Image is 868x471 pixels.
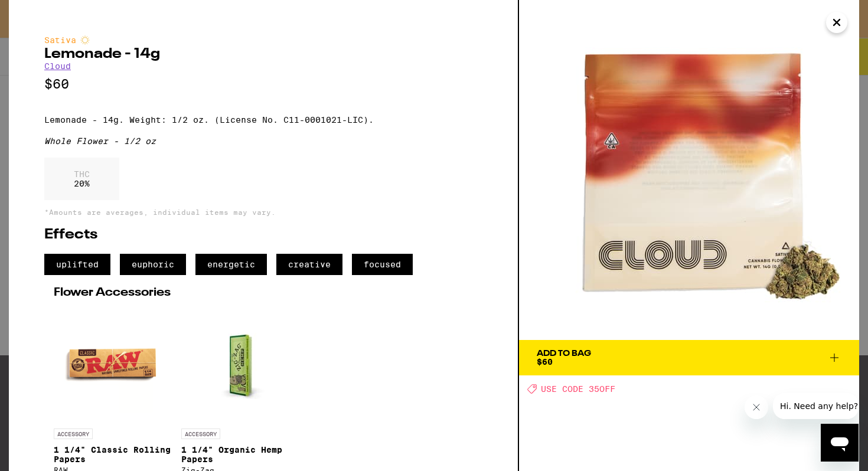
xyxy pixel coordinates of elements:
span: USE CODE 35OFF [541,384,615,394]
p: 1 1/4" Classic Rolling Papers [54,445,172,464]
span: euphoric [120,254,186,275]
iframe: Close message [745,395,768,419]
h2: Lemonade - 14g [44,47,482,61]
span: $60 [537,357,553,367]
p: ACCESSORY [181,429,220,439]
h2: Effects [44,228,482,242]
span: energetic [195,254,267,275]
img: Zig-Zag - 1 1/4" Organic Hemp Papers [181,305,299,423]
button: Close [826,12,847,33]
div: 20 % [44,158,119,200]
iframe: Button to launch messaging window [821,424,859,462]
span: focused [352,254,413,275]
p: ACCESSORY [54,429,93,439]
button: Add To Bag$60 [519,340,859,375]
span: uplifted [44,254,110,275]
span: creative [276,254,342,275]
p: $60 [44,77,482,91]
p: *Amounts are averages, individual items may vary. [44,208,482,216]
p: 1 1/4" Organic Hemp Papers [181,445,299,464]
div: Sativa [44,35,482,45]
iframe: Message from company [773,393,859,419]
p: THC [74,169,90,179]
p: Lemonade - 14g. Weight: 1/2 oz. (License No. C11-0001021-LIC). [44,115,482,125]
div: Add To Bag [537,349,591,358]
img: RAW - 1 1/4" Classic Rolling Papers [54,305,172,423]
img: sativaColor.svg [80,35,90,45]
div: Whole Flower - 1/2 oz [44,136,482,146]
a: Cloud [44,61,71,71]
h2: Flower Accessories [54,287,473,299]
